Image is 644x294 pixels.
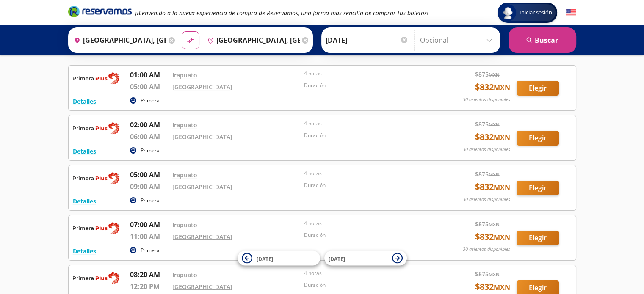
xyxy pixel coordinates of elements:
[516,8,556,17] span: Iniciar sesión
[73,170,119,187] img: RESERVAMOS
[463,96,510,103] p: 30 asientos disponibles
[73,70,119,87] img: RESERVAMOS
[68,5,132,18] i: Brand Logo
[141,97,160,104] p: Primera
[517,81,559,96] button: Elegir
[73,97,96,106] button: Detalles
[135,9,428,17] em: ¡Bienvenido a la nueva experiencia de compra de Reservamos, una forma más sencilla de comprar tus...
[172,83,232,91] a: [GEOGRAPHIC_DATA]
[130,231,168,242] p: 11:00 AM
[73,197,96,206] button: Detalles
[304,82,432,89] p: Duración
[304,170,432,177] p: 4 horas
[130,132,168,142] p: 06:00 AM
[304,120,432,127] p: 4 horas
[475,131,510,143] span: $ 832
[130,70,168,80] p: 01:00 AM
[463,196,510,203] p: 30 asientos disponibles
[489,121,500,128] small: MXN
[494,83,510,92] small: MXN
[475,181,510,193] span: $ 832
[304,181,432,189] p: Duración
[517,231,559,245] button: Elegir
[130,170,168,180] p: 05:00 AM
[304,281,432,289] p: Duración
[494,133,510,142] small: MXN
[329,255,345,262] span: [DATE]
[141,197,160,204] p: Primera
[517,131,559,146] button: Elegir
[475,81,510,93] span: $ 832
[68,5,132,20] a: Brand Logo
[257,255,273,262] span: [DATE]
[304,70,432,77] p: 4 horas
[489,171,500,178] small: MXN
[141,147,160,154] p: Primera
[494,183,510,192] small: MXN
[304,269,432,277] p: 4 horas
[73,120,119,137] img: RESERVAMOS
[130,281,168,291] p: 12:20 PM
[489,71,500,78] small: MXN
[172,271,197,279] a: Irapuato
[130,82,168,92] p: 05:00 AM
[172,283,232,291] a: [GEOGRAPHIC_DATA]
[130,269,168,280] p: 08:20 AM
[73,269,119,286] img: RESERVAMOS
[475,70,500,79] span: $ 875
[73,147,96,156] button: Detalles
[420,30,496,51] input: Opcional
[238,251,320,266] button: [DATE]
[130,181,168,192] p: 09:00 AM
[73,220,119,236] img: RESERVAMOS
[494,233,510,242] small: MXN
[475,170,500,179] span: $ 875
[71,30,166,51] input: Buscar Origen
[475,280,510,293] span: $ 832
[517,181,559,195] button: Elegir
[494,283,510,292] small: MXN
[204,30,300,51] input: Buscar Destino
[172,221,197,229] a: Irapuato
[304,132,432,139] p: Duración
[489,271,500,278] small: MXN
[130,120,168,130] p: 02:00 AM
[324,251,407,266] button: [DATE]
[463,146,510,153] p: 30 asientos disponibles
[566,8,576,18] button: English
[475,231,510,243] span: $ 832
[172,121,197,129] a: Irapuato
[475,269,500,278] span: $ 875
[326,30,409,51] input: Elegir Fecha
[475,220,500,228] span: $ 875
[130,220,168,230] p: 07:00 AM
[509,27,576,53] button: Buscar
[463,246,510,253] p: 30 asientos disponibles
[172,183,232,191] a: [GEOGRAPHIC_DATA]
[73,247,96,256] button: Detalles
[141,247,160,254] p: Primera
[172,171,197,179] a: Irapuato
[475,120,500,129] span: $ 875
[172,133,232,141] a: [GEOGRAPHIC_DATA]
[172,71,197,79] a: Irapuato
[304,231,432,239] p: Duración
[304,220,432,227] p: 4 horas
[172,233,232,241] a: [GEOGRAPHIC_DATA]
[489,221,500,228] small: MXN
